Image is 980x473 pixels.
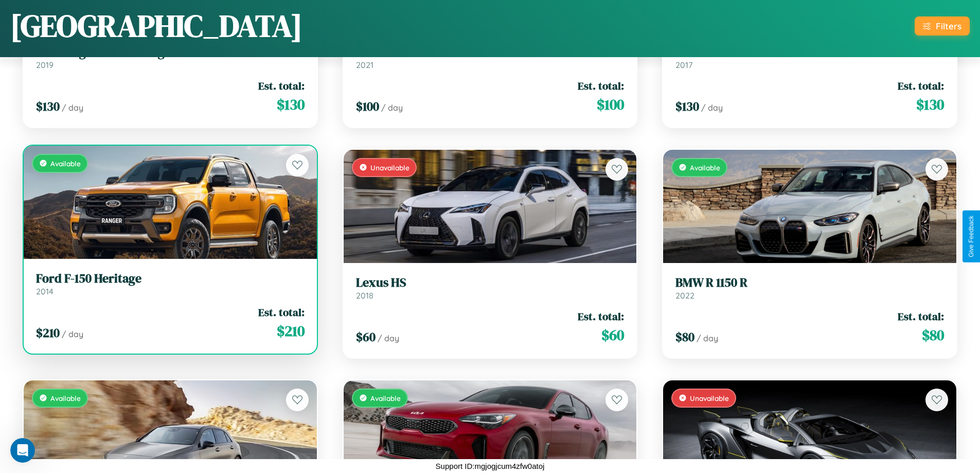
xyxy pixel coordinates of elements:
[697,333,718,343] span: / day
[50,394,81,402] span: Available
[36,60,54,70] span: 2019
[922,325,944,345] span: $ 80
[10,438,35,463] iframe: Intercom live chat
[277,94,305,115] span: $ 130
[36,324,60,341] span: $ 210
[701,102,723,113] span: / day
[898,78,944,93] span: Est. total:
[356,45,625,70] a: Fiat Strada2021
[601,325,624,345] span: $ 60
[675,275,944,290] h3: BMW R 1150 R
[675,98,699,115] span: $ 130
[356,98,379,115] span: $ 100
[915,16,970,36] button: Filters
[381,102,403,113] span: / day
[50,159,81,168] span: Available
[898,309,944,324] span: Est. total:
[277,321,305,341] span: $ 210
[936,21,961,31] div: Filters
[690,163,720,172] span: Available
[356,275,625,301] a: Lexus HS2018
[62,329,83,339] span: / day
[675,60,692,70] span: 2017
[258,78,305,93] span: Est. total:
[675,290,694,301] span: 2022
[578,78,624,93] span: Est. total:
[356,328,376,345] span: $ 60
[675,45,944,70] a: Acura NSX2017
[36,271,305,296] a: Ford F-150 Heritage2014
[690,394,729,402] span: Unavailable
[378,333,399,343] span: / day
[436,459,545,473] p: Support ID: mgjogjcum4zfw0atoj
[370,163,409,172] span: Unavailable
[356,60,373,70] span: 2021
[578,309,624,324] span: Est. total:
[36,286,54,296] span: 2014
[370,394,401,402] span: Available
[36,45,305,60] h3: Lamborghini Murcielago
[968,216,975,257] div: Give Feedback
[10,5,302,47] h1: [GEOGRAPHIC_DATA]
[36,45,305,70] a: Lamborghini Murcielago2019
[356,290,373,301] span: 2018
[675,328,694,345] span: $ 80
[258,305,305,320] span: Est. total:
[36,271,305,286] h3: Ford F-150 Heritage
[916,94,944,115] span: $ 130
[597,94,624,115] span: $ 100
[36,98,60,115] span: $ 130
[675,275,944,301] a: BMW R 1150 R2022
[62,102,83,113] span: / day
[356,275,625,290] h3: Lexus HS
